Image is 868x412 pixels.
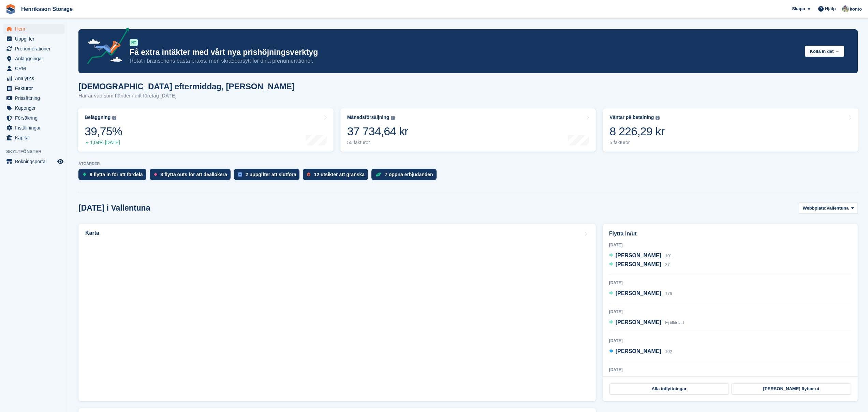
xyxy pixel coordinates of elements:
[609,115,654,120] div: Väntar på betalning
[15,123,56,133] span: Inställningar
[15,74,56,83] span: Analytics
[656,116,660,120] img: icon-info-grey-7440780725fd019a000dd9b08b2336e03edf1995a4989e88bcd33f0948082b44.svg
[792,5,805,12] span: Skapa
[90,172,143,177] div: 9 flytta in för att fördela
[130,57,799,65] p: Rotat i branschens bästa praxis, men skräddarsytt för dina prenumerationer.
[826,205,849,212] span: Vallentuna
[609,242,851,248] div: [DATE]
[3,44,64,54] a: menu
[3,103,64,113] a: menu
[3,83,64,93] a: menu
[3,157,64,166] a: meny
[3,93,64,103] a: menu
[3,54,64,63] a: menu
[665,320,684,325] span: Ej tilldelad
[15,133,56,142] span: Kapital
[347,140,408,146] div: 55 fakturor
[609,280,851,286] div: [DATE]
[609,367,851,373] div: [DATE]
[15,113,56,123] span: Försäkring
[78,162,858,166] p: ÅTGÄRDER
[130,47,799,57] p: Få extra intäkter med vårt nya prishöjningsverktyg
[3,133,64,142] a: menu
[616,253,661,258] span: [PERSON_NAME]
[78,224,596,401] a: Karta
[307,172,310,177] img: prospect-51fa495bee0391a8d652442698ab0144808aea92771e9ea1ae160a38d050c398.svg
[616,319,661,325] span: [PERSON_NAME]
[15,103,56,113] span: Kuponger
[15,24,56,34] span: Hem
[3,64,64,73] a: menu
[616,290,661,296] span: [PERSON_NAME]
[85,140,122,146] div: 1,04% [DATE]
[234,169,303,184] a: 2 uppgifter att slutföra
[303,169,371,184] a: 12 utsikter att granska
[83,172,86,177] img: move_ins_to_allocate_icon-fdf77a2bb77ea45bf5b3d319d69a93e2d87916cf1d5bf7949dd705db3b84f3ca.svg
[609,309,851,315] div: [DATE]
[603,108,858,152] a: Väntar på betalning 8 226,29 kr 5 fakturor
[609,347,672,356] a: [PERSON_NAME] 102
[78,82,295,91] h1: [DEMOGRAPHIC_DATA] eftermiddag, [PERSON_NAME]
[18,3,75,15] a: Henriksson Storage
[347,124,408,138] div: 37 734,64 kr
[665,254,672,258] span: 101
[150,169,234,184] a: 3 flytta outs för att deallokera
[3,113,64,123] a: menu
[609,230,851,238] h2: Flytta in/ut
[340,108,596,152] a: Månadsförsäljning 37 734,64 kr 55 fakturor
[15,93,56,103] span: Prissättning
[15,157,56,166] span: Bokningsportal
[609,251,672,260] a: [PERSON_NAME] 101
[3,123,64,133] a: menu
[842,5,849,12] img: Daniel Axberg
[371,169,440,184] a: 7 öppna erbjudanden
[78,203,150,213] h2: [DATE] i Vallentuna
[78,169,150,184] a: 9 flytta in för att fördela
[130,39,138,46] div: NY
[85,230,99,236] h2: Karta
[616,348,661,354] span: [PERSON_NAME]
[732,383,851,394] a: [PERSON_NAME] flyttar ut
[609,338,851,344] div: [DATE]
[78,108,334,152] a: Beläggning 39,75% 1,04% [DATE]
[347,115,389,120] div: Månadsförsäljning
[15,34,56,44] span: Uppgifter
[385,172,433,177] div: 7 öppna erbjudanden
[314,172,365,177] div: 12 utsikter att granska
[82,28,129,66] img: price-adjustments-announcement-icon-8257ccfd72463d97f412b2fc003d46551f7dbcb40ab6d574587a9cd5c0d94...
[3,74,64,83] a: menu
[161,172,227,177] div: 3 flytta outs för att deallokera
[56,157,64,166] a: Förhandsgranska butik
[3,24,64,34] a: menu
[665,262,670,267] span: 37
[609,140,664,146] div: 5 fakturor
[850,6,862,13] span: konto
[609,383,729,394] a: Alla inflyttningar
[154,172,157,177] img: move_outs_to_deallocate_icon-f764333ba52eb49d3ac5e1228854f67142a1ed5810a6f6cc68b1a99e826820c5.svg
[376,172,381,177] img: deal-1b604bf984904fb50ccaf53a9ad4b4a5d6e5aea283cecdc64d6e3604feb123c2.svg
[616,261,661,267] span: [PERSON_NAME]
[85,115,111,120] div: Beläggning
[609,260,670,269] a: [PERSON_NAME] 37
[609,124,664,138] div: 8 226,29 kr
[15,54,56,63] span: Anläggningar
[15,44,56,54] span: Prenumerationer
[825,5,836,12] span: Hjälp
[609,318,684,327] a: [PERSON_NAME] Ej tilldelad
[3,34,64,44] a: menu
[665,291,672,296] span: 176
[78,92,295,100] p: Här är vad som händer i ditt företag [DATE]
[805,46,844,57] button: Kolla in det →
[391,116,395,120] img: icon-info-grey-7440780725fd019a000dd9b08b2336e03edf1995a4989e88bcd33f0948082b44.svg
[803,205,826,212] span: Webbplats:
[246,172,296,177] div: 2 uppgifter att slutföra
[665,349,672,354] span: 102
[238,172,242,177] img: task-75834270c22a3079a89374b754ae025e5fb1db73e45f91037f5363f120a921f8.svg
[6,148,68,155] span: Skyltfönster
[609,289,672,298] a: [PERSON_NAME] 176
[15,83,56,93] span: Fakturor
[15,64,56,73] span: CRM
[85,124,122,138] div: 39,75%
[112,116,116,120] img: icon-info-grey-7440780725fd019a000dd9b08b2336e03edf1995a4989e88bcd33f0948082b44.svg
[5,4,16,14] img: stora-icon-8386f47178a22dfd0bd8f6a31ec36ba5ce8667c1dd55bd0f319d3a0aa187defe.svg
